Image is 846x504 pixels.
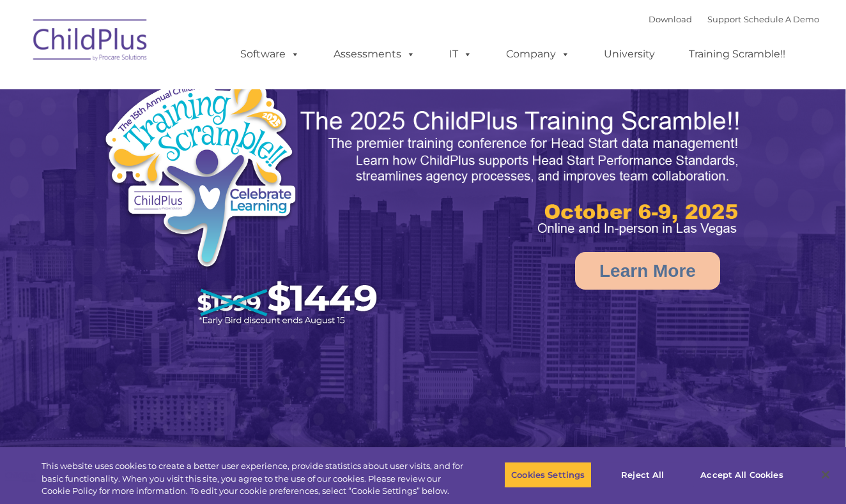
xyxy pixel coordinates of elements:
[504,461,592,488] button: Cookies Settings
[591,41,668,67] a: University
[707,14,741,24] a: Support
[27,10,155,74] img: ChildPlus by Procare Solutions
[603,461,682,488] button: Reject All
[178,84,217,94] span: Last name
[227,41,312,67] a: Software
[178,137,232,146] span: Phone number
[42,460,465,498] div: This website uses cookies to create a better user experience, provide statistics about user visit...
[649,14,692,24] a: Download
[493,41,583,67] a: Company
[575,252,720,290] a: Learn More
[744,14,819,24] a: Schedule A Demo
[649,14,819,24] font: |
[676,41,798,67] a: Training Scramble!!
[693,461,790,488] button: Accept All Cookies
[321,41,428,67] a: Assessments
[436,41,485,67] a: IT
[811,461,840,489] button: Close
